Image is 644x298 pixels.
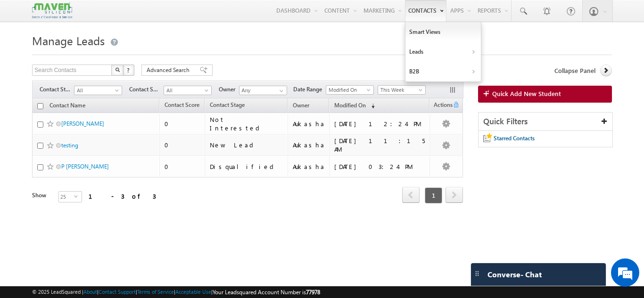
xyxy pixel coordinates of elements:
[378,86,423,94] span: This Week
[402,187,420,203] span: prev
[205,100,249,112] a: Contact Stage
[32,191,51,200] div: Show
[16,49,40,62] img: d_60004797649_company_0_60004797649
[160,100,204,112] a: Contact Score
[430,100,453,112] span: Actions
[155,5,177,27] div: Minimize live chat window
[59,192,74,202] span: 25
[127,66,131,74] span: ?
[334,162,425,171] div: [DATE] 03:24 PM
[83,289,97,295] a: About
[99,289,136,295] a: Contact Support
[425,187,442,203] span: 1
[210,101,245,108] span: Contact Stage
[492,89,561,98] span: Quick Add New Student
[165,101,199,108] span: Contact Score
[473,270,481,277] img: carter-drag
[49,49,158,62] div: Chat with us now
[367,102,375,110] span: (sorted descending)
[129,85,164,94] span: Contact Source
[330,100,380,112] a: Modified On (sorted descending)
[274,86,286,96] a: Show All Items
[147,66,192,74] span: Advanced Search
[405,42,481,62] a: Leads
[32,2,72,19] img: Custom Logo
[334,137,425,153] div: [DATE] 11:15 AM
[74,86,119,95] span: All
[89,191,156,201] div: 1 - 3 of 3
[446,188,463,203] a: next
[213,289,320,296] span: Your Leadsquared Account Number is
[123,64,134,76] button: ?
[405,22,481,42] a: Smart Views
[219,85,239,94] span: Owner
[210,141,283,149] div: New Lead
[402,188,420,203] a: prev
[478,86,612,103] a: Quick Add New Student
[326,86,371,94] span: Modified On
[12,87,172,223] textarea: Type your message and hit 'Enter'
[293,102,309,109] span: Owner
[494,135,535,142] span: Starred Contacts
[45,100,90,113] a: Contact Name
[115,67,120,72] img: Search
[61,142,78,149] a: testing
[164,86,212,95] a: All
[446,187,463,203] span: next
[293,120,325,128] div: Aukasha
[164,86,209,95] span: All
[334,120,425,128] div: [DATE] 12:24 PM
[334,102,366,109] span: Modified On
[40,85,74,94] span: Contact Stage
[293,85,326,94] span: Date Range
[554,66,595,75] span: Collapse Panel
[175,289,211,295] a: Acceptable Use
[128,231,171,244] em: Start Chat
[479,113,612,131] div: Quick Filters
[74,194,82,198] span: select
[378,85,426,95] a: This Week
[165,141,200,149] div: 0
[306,289,320,296] span: 77978
[293,141,325,149] div: Aukasha
[405,62,481,81] a: B2B
[210,162,283,171] div: Disqualified
[61,120,104,127] a: [PERSON_NAME]
[74,86,122,95] a: All
[137,289,174,295] a: Terms of Service
[326,85,374,95] a: Modified On
[293,162,325,171] div: Aukasha
[487,270,542,279] span: Converse - Chat
[165,120,200,128] div: 0
[239,86,287,95] input: Type to Search
[165,162,200,171] div: 0
[32,33,105,48] span: Manage Leads
[61,163,109,170] a: P [PERSON_NAME]
[37,103,43,109] input: Check all records
[32,288,320,297] span: © 2025 LeadSquared | | | | |
[210,115,283,132] div: Not Interested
